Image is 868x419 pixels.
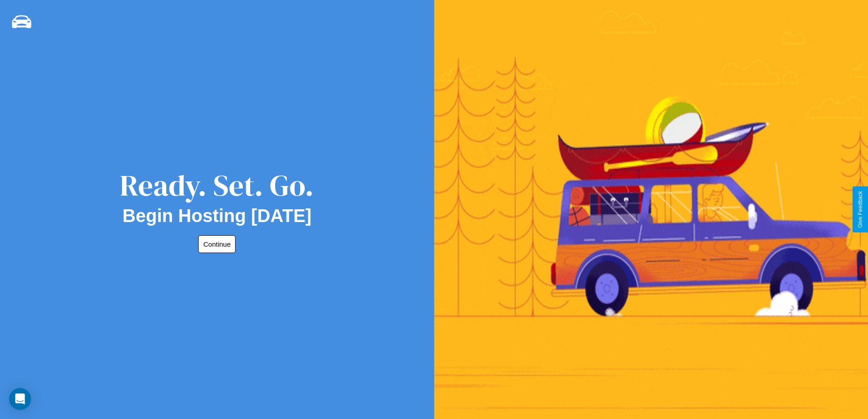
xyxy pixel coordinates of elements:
div: Ready. Set. Go. [120,165,314,206]
h2: Begin Hosting [DATE] [123,206,312,226]
div: Open Intercom Messenger [9,388,31,410]
div: Give Feedback [857,191,863,228]
button: Continue [198,235,236,253]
